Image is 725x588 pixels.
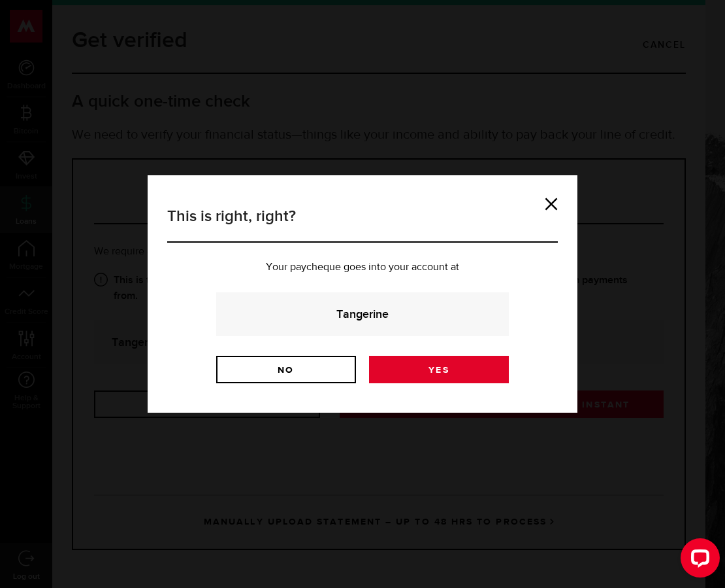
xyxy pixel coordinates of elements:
[234,305,491,323] strong: Tangerine
[216,356,356,383] a: No
[167,205,558,243] h3: This is right, right?
[167,262,558,273] p: Your paycheque goes into your account at
[369,356,509,383] a: Yes
[670,533,725,588] iframe: LiveChat chat widget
